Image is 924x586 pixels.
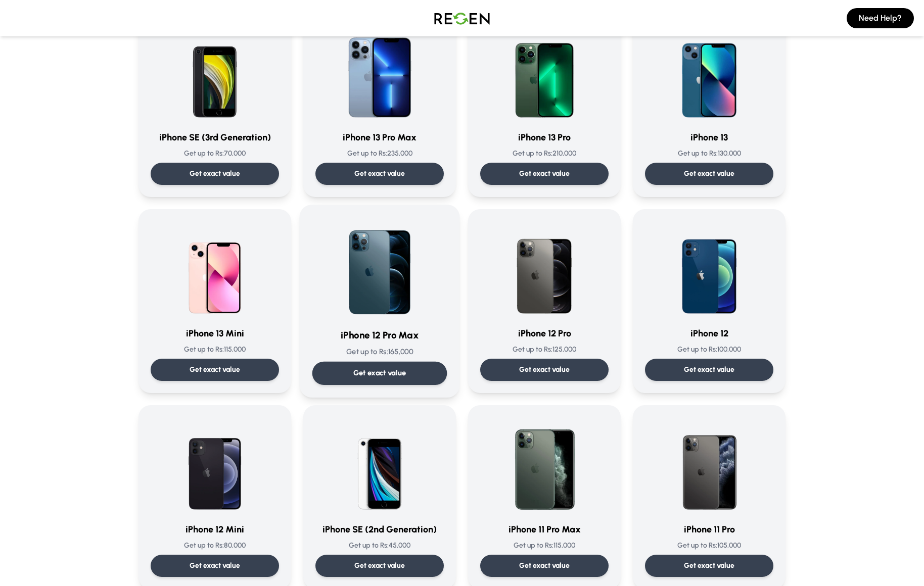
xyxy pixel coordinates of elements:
img: iPhone 12 Mini [166,417,263,514]
p: Get up to Rs: 45,000 [315,541,444,551]
p: Get exact value [353,368,406,378]
p: Get exact value [190,561,240,571]
h3: iPhone 12 Pro [480,326,609,340]
img: iPhone 11 Pro [661,417,758,514]
p: Get exact value [354,561,405,571]
h3: iPhone SE (2nd Generation) [315,522,444,536]
p: Get exact value [190,365,240,375]
img: Logo [427,4,497,32]
img: iPhone SE (2nd Generation) [331,417,428,514]
h3: iPhone 11 Pro [645,522,773,536]
img: iPhone 13 [661,25,758,122]
p: Get exact value [519,365,570,375]
p: Get exact value [684,169,734,179]
p: Get up to Rs: 115,000 [151,345,279,355]
p: Get exact value [354,169,405,179]
img: iPhone 13 Pro [496,25,593,122]
p: Get up to Rs: 210,000 [480,149,609,159]
img: iPhone 12 [661,221,758,318]
p: Get up to Rs: 70,000 [151,149,279,159]
p: Get up to Rs: 105,000 [645,541,773,551]
h3: iPhone SE (3rd Generation) [151,130,279,144]
p: Get up to Rs: 165,000 [312,347,447,357]
img: iPhone 12 Pro [496,221,593,318]
img: iPhone 11 Pro Max [496,417,593,514]
p: Get up to Rs: 115,000 [480,541,609,551]
p: Get exact value [519,169,570,179]
img: iPhone 12 Pro Max [329,217,431,319]
p: Get up to Rs: 125,000 [480,345,609,355]
p: Get up to Rs: 80,000 [151,541,279,551]
h3: iPhone 11 Pro Max [480,522,609,536]
h3: iPhone 13 Pro Max [315,130,444,144]
img: iPhone SE (3rd Generation) [166,25,263,122]
h3: iPhone 13 [645,130,773,144]
p: Get up to Rs: 100,000 [645,345,773,355]
p: Get exact value [519,561,570,571]
h3: iPhone 13 Pro [480,130,609,144]
button: Need Help? [847,8,914,28]
img: iPhone 13 Pro Max [331,25,428,122]
p: Get exact value [684,561,734,571]
h3: iPhone 12 Mini [151,522,279,536]
h3: iPhone 12 [645,326,773,340]
h3: iPhone 13 Mini [151,326,279,340]
p: Get exact value [190,169,240,179]
img: iPhone 13 Mini [166,221,263,318]
p: Get exact value [684,365,734,375]
p: Get up to Rs: 130,000 [645,149,773,159]
h3: iPhone 12 Pro Max [312,328,447,343]
p: Get up to Rs: 235,000 [315,149,444,159]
